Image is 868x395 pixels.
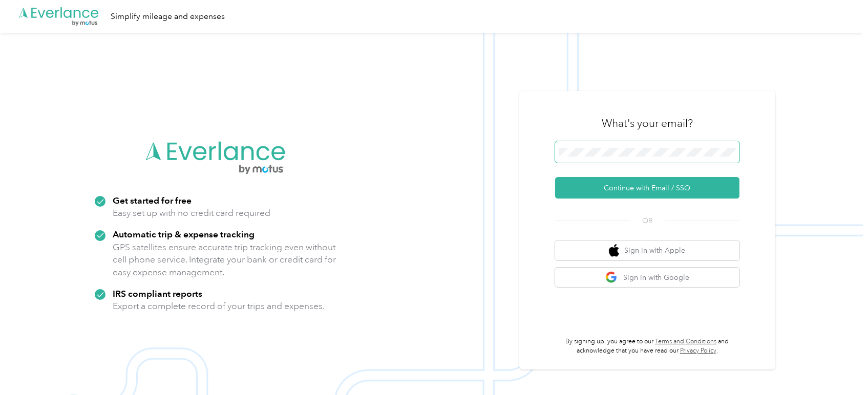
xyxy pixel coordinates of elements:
img: apple logo [609,244,619,257]
strong: Automatic trip & expense tracking [113,229,255,239]
p: GPS satellites ensure accurate trip tracking even without cell phone service. Integrate your bank... [113,241,336,279]
div: Simplify mileage and expenses [111,10,225,23]
strong: Get started for free [113,195,192,206]
span: OR [629,215,665,226]
a: Privacy Policy [680,347,716,355]
h3: What's your email? [602,116,693,130]
p: By signing up, you agree to our and acknowledge that you have read our . [555,337,739,355]
a: Terms and Conditions [655,338,716,345]
p: Easy set up with no credit card required [113,207,270,220]
img: google logo [605,271,618,284]
button: apple logoSign in with Apple [555,240,739,260]
p: Export a complete record of your trips and expenses. [113,300,325,313]
button: Continue with Email / SSO [555,177,739,199]
strong: IRS compliant reports [113,288,202,299]
button: google logoSign in with Google [555,268,739,288]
